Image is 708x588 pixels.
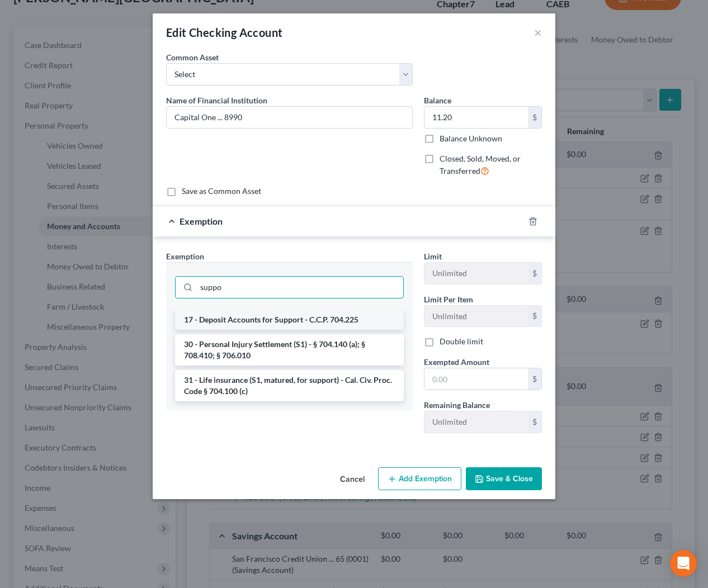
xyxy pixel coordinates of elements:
[440,154,521,176] span: Closed, Sold, Moved, or Transferred
[175,370,404,401] li: 31 - Life insurance (S1, matured, for support) - Cal. Civ. Proc. Code § 704.100 (c)
[166,96,267,105] span: Name of Financial Institution
[166,25,282,40] div: Edit Checking Account
[331,468,374,491] button: Cancel
[528,306,541,327] div: $
[424,368,528,390] input: 0.00
[440,336,483,347] label: Double limit
[528,411,541,433] div: $
[166,51,219,63] label: Common Asset
[180,216,223,226] span: Exemption
[424,306,528,327] input: --
[424,293,473,305] label: Limit Per Item
[528,368,541,390] div: $
[424,94,451,106] label: Balance
[528,107,541,128] div: $
[440,133,502,144] label: Balance Unknown
[182,186,261,197] label: Save as Common Asset
[166,252,204,261] span: Exemption
[175,334,404,366] li: 30 - Personal Injury Settlement (S1) - § 704.140 (a); § 708.410; § 706.010
[424,411,528,433] input: --
[424,252,442,261] span: Limit
[534,26,542,39] button: ×
[424,399,490,411] label: Remaining Balance
[424,357,489,367] span: Exempted Amount
[670,550,697,577] div: Open Intercom Messenger
[167,107,412,128] input: Enter name...
[175,310,404,330] li: 17 - Deposit Accounts for Support - C.C.P. 704.225
[528,263,541,284] div: $
[378,467,461,491] button: Add Exemption
[424,107,528,128] input: 0.00
[466,467,542,491] button: Save & Close
[196,277,403,298] input: Search exemption rules...
[424,263,528,284] input: --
